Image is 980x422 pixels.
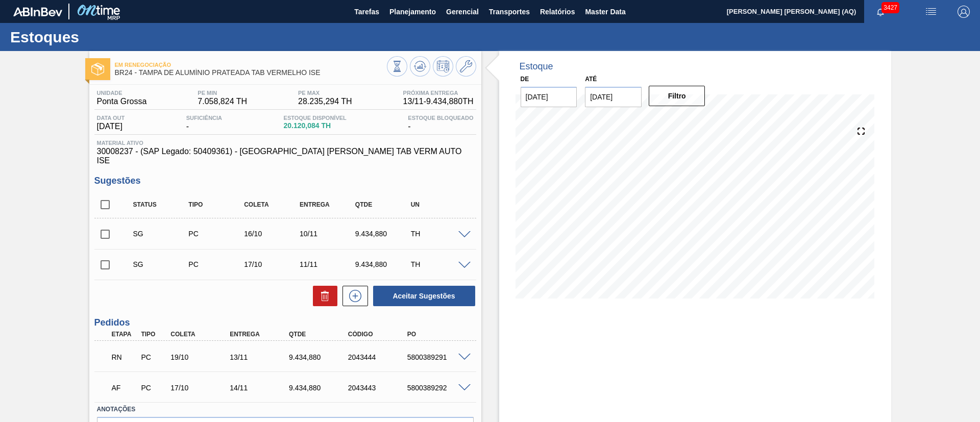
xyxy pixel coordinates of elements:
span: PE MAX [298,90,352,96]
span: 13/11 - 9.434,880 TH [403,97,474,106]
div: Coleta [241,201,303,208]
div: 19/10/2025 [168,353,234,361]
div: PO [405,331,471,338]
span: Suficiência [186,115,222,121]
button: Ir ao Master Data / Geral [456,56,476,77]
p: AF [112,384,137,392]
div: Tipo [186,201,248,208]
div: Sugestão Criada [131,230,192,238]
div: 17/10/2025 [241,260,303,268]
div: 2043443 [346,384,412,392]
span: Material ativo [97,140,474,146]
span: Estoque Disponível [284,115,347,121]
div: Pedido de Compra [186,230,248,238]
div: Tipo [138,331,169,338]
span: Próxima Entrega [403,90,474,96]
button: Atualizar Gráfico [410,56,430,77]
div: Pedido de Compra [138,384,169,392]
div: 10/11/2025 [297,230,359,238]
span: Relatórios [540,6,575,18]
div: 17/10/2025 [168,384,234,392]
div: Qtde [286,331,353,338]
div: Status [131,201,192,208]
span: 30008237 - (SAP Legado: 50409361) - [GEOGRAPHIC_DATA] [PERSON_NAME] TAB VERM AUTO ISE [97,147,474,165]
div: Etapa [109,331,140,338]
div: TH [408,260,470,268]
div: Aceitar Sugestões [368,285,476,307]
span: Tarefas [354,6,379,18]
img: Ícone [91,63,104,76]
h1: Estoques [10,31,191,43]
div: 2043444 [346,353,412,361]
span: Estoque Bloqueado [408,115,473,121]
div: Entrega [227,331,293,338]
div: Coleta [168,331,234,338]
span: 7.058,824 TH [198,97,247,106]
img: userActions [925,6,937,18]
input: dd/mm/yyyy [521,87,577,107]
div: UN [408,201,470,208]
h3: Pedidos [94,317,476,328]
span: Data out [97,115,125,121]
div: Sugestão Criada [131,260,192,268]
label: Até [585,76,597,83]
p: RN [112,353,137,361]
span: Gerencial [446,6,479,18]
button: Notificações [864,5,897,19]
div: Entrega [297,201,359,208]
span: Transportes [489,6,530,18]
div: - [405,115,476,131]
div: Pedido de Compra [186,260,248,268]
div: 13/11/2025 [227,353,293,361]
div: 9.434,880 [286,384,353,392]
span: Planejamento [389,6,436,18]
div: 9.434,880 [353,260,414,268]
span: 20.120,084 TH [284,122,347,130]
div: 16/10/2025 [241,230,303,238]
span: Unidade [97,90,147,96]
img: TNhmsLtSVTkK8tSr43FrP2fwEKptu5GPRR3wAAAABJRU5ErkJggg== [13,7,62,16]
button: Aceitar Sugestões [373,286,475,306]
span: 28.235,294 TH [298,97,352,106]
span: Em Renegociação [115,62,387,68]
span: Master Data [585,6,625,18]
span: BR24 - TAMPA DE ALUMÍNIO PRATEADA TAB VERMELHO ISE [115,69,387,77]
div: Aguardando Faturamento [109,377,140,399]
div: Código [346,331,412,338]
label: De [521,76,529,83]
input: dd/mm/yyyy [585,87,642,107]
div: Nova sugestão [337,286,368,306]
div: 11/11/2025 [297,260,359,268]
div: 5800389292 [405,384,471,392]
div: Qtde [353,201,414,208]
div: 9.434,880 [286,353,353,361]
span: [DATE] [97,122,125,131]
span: PE MIN [198,90,247,96]
span: 3427 [881,2,899,13]
div: Pedido de Compra [138,353,169,361]
div: 14/11/2025 [227,384,293,392]
div: Estoque [520,61,553,72]
button: Visão Geral dos Estoques [387,56,407,77]
div: - [184,115,225,131]
div: 5800389291 [405,353,471,361]
span: Ponta Grossa [97,97,147,106]
img: Logout [958,6,970,18]
h3: Sugestões [94,176,476,186]
div: Em Renegociação [109,346,140,368]
button: Filtro [649,86,705,106]
div: Excluir Sugestões [308,286,337,306]
div: TH [408,230,470,238]
label: Anotações [97,402,474,417]
div: 9.434,880 [353,230,414,238]
button: Programar Estoque [433,56,453,77]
